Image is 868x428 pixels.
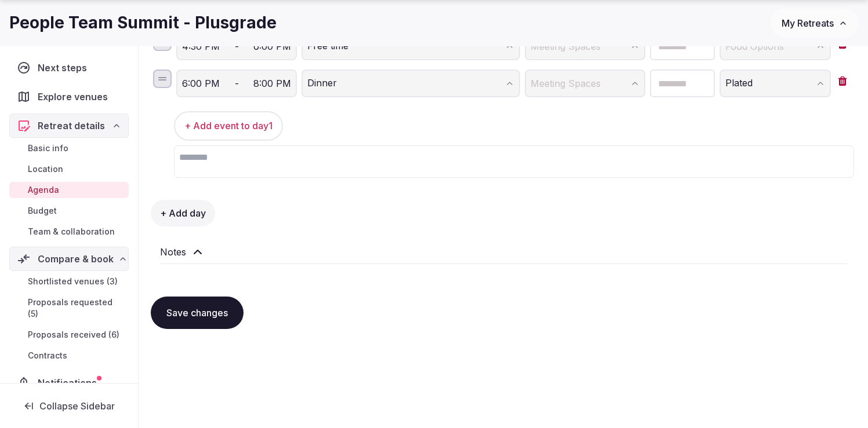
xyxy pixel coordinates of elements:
[253,77,291,90] span: 8:00 PM
[177,34,296,59] button: 4:30 PM-6:00 PM
[9,140,129,156] a: Basic info
[782,17,834,29] span: My Retreats
[9,182,129,198] a: Agenda
[28,163,63,175] span: Location
[725,40,784,53] span: Food Options
[9,371,129,395] a: Notifications
[28,226,115,237] span: Team & collaboration
[28,205,57,217] span: Budget
[235,77,239,90] span: -
[28,142,68,154] span: Basic info
[28,184,59,196] span: Agenda
[174,111,283,140] button: + Add event to day1
[160,245,186,259] h2: Notes
[235,40,239,53] span: -
[9,294,129,322] a: Proposals requested (5)
[9,161,129,177] a: Location
[39,400,115,412] span: Collapse Sidebar
[177,71,296,96] button: 6:00 PM-8:00 PM
[9,327,129,343] a: Proposals received (6)
[307,76,337,90] div: Dinner
[9,203,129,219] a: Budget
[531,40,601,53] span: Meeting Spaces
[9,12,277,34] h1: People Team Summit - Plusgrade
[151,297,244,329] button: Save changes
[9,85,129,109] a: Explore venues
[307,39,348,53] div: Free time
[28,297,124,320] span: Proposals requested (5)
[38,376,101,390] span: Notifications
[28,276,118,287] span: Shortlisted venues (3)
[9,56,129,80] a: Next steps
[9,224,129,240] a: Team & collaboration
[182,40,220,53] span: 4:30 PM
[253,40,291,53] span: 6:00 PM
[38,119,105,133] span: Retreat details
[38,90,112,104] span: Explore venues
[9,347,129,364] a: Contracts
[531,77,601,90] span: Meeting Spaces
[28,329,119,341] span: Proposals received (6)
[151,200,215,226] button: + Add day
[725,76,753,90] div: Plated
[38,252,114,266] span: Compare & book
[182,77,220,90] span: 6:00 PM
[771,9,859,38] button: My Retreats
[38,61,92,75] span: Next steps
[9,393,129,419] button: Collapse Sidebar
[9,273,129,290] a: Shortlisted venues (3)
[28,350,67,361] span: Contracts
